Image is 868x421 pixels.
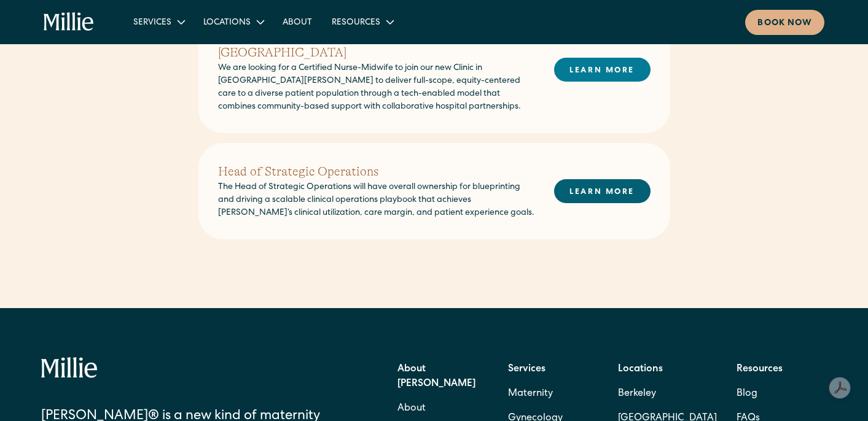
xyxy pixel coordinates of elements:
[618,365,663,374] strong: Locations
[397,396,426,421] a: About
[133,17,171,29] div: Services
[737,365,783,374] strong: Resources
[273,12,322,32] a: About
[508,382,553,406] a: Maternity
[44,12,95,32] a: home
[218,163,534,181] h2: Head of Strategic Operations
[745,10,824,35] a: Book now
[554,179,651,203] a: LEARN MORE
[218,181,534,220] p: The Head of Strategic Operations will have overall ownership for blueprinting and driving a scala...
[757,17,812,30] div: Book now
[194,12,273,32] div: Locations
[508,365,545,374] strong: Services
[322,12,402,32] div: Resources
[737,382,757,406] a: Blog
[618,382,717,406] a: Berkeley
[397,365,475,389] strong: About [PERSON_NAME]
[218,62,534,114] p: We are looking for a Certified Nurse-Midwife to join our new Clinic in [GEOGRAPHIC_DATA][PERSON_N...
[203,17,251,29] div: Locations
[123,12,194,32] div: Services
[332,17,380,29] div: Resources
[554,58,651,82] a: LEARN MORE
